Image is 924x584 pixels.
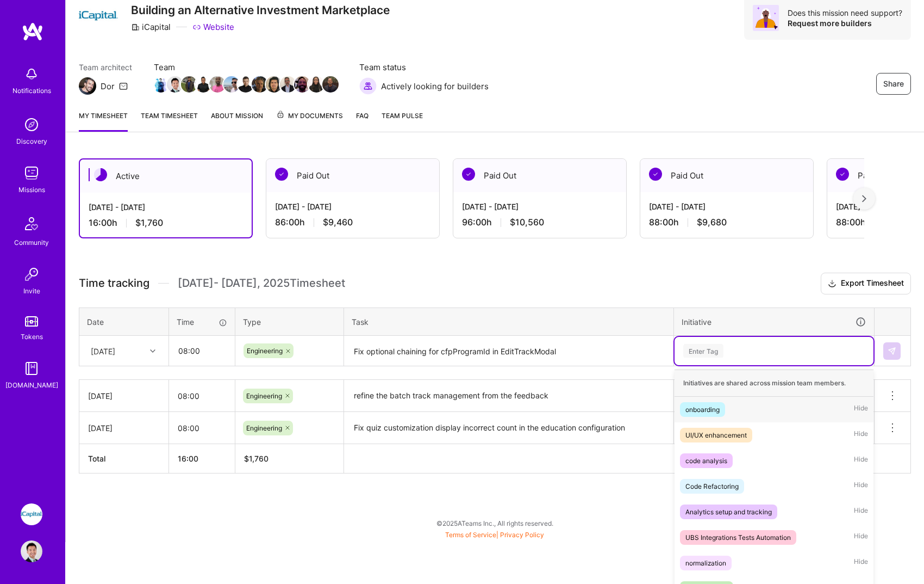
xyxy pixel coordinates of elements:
[244,454,269,463] span: $ 1,760
[141,110,198,132] a: Team timesheet
[275,217,430,228] div: 86:00 h
[649,217,804,228] div: 88:00 h
[79,77,96,95] img: Team Architect
[79,276,149,290] span: Time tracking
[153,76,169,93] img: Team Member Avatar
[169,382,235,410] input: HH:MM
[345,413,672,443] textarea: Fix quiz customization display incorrect count in the education configuration
[275,201,430,212] div: [DATE] - [DATE]
[91,345,115,356] div: [DATE]
[500,531,544,539] a: Privacy Policy
[238,76,254,93] img: Team Member Avatar
[888,347,896,355] img: Submit
[294,76,310,93] img: Team Member Avatar
[21,263,42,285] img: Invite
[445,531,544,539] span: |
[88,422,160,434] div: [DATE]
[131,3,390,17] h3: Building an Alternative Investment Marketplace
[266,159,439,192] div: Paid Out
[21,358,42,379] img: guide book
[462,217,617,228] div: 96:00 h
[359,77,377,95] img: Actively looking for builders
[131,21,171,33] div: iCapital
[462,201,617,212] div: [DATE] - [DATE]
[276,110,343,122] span: My Documents
[223,76,240,93] img: Team Member Avatar
[80,159,252,193] div: Active
[135,217,163,229] span: $1,760
[247,347,283,355] span: Engineering
[682,316,866,328] div: Initiative
[309,75,323,94] a: Team Member Avatar
[154,62,338,73] span: Team
[239,75,253,94] a: Team Member Avatar
[79,62,132,73] span: Team architect
[195,76,211,93] img: Team Member Avatar
[382,110,423,132] a: Team Pulse
[344,308,674,336] th: Task
[854,479,868,494] span: Hide
[854,505,868,519] span: Hide
[854,530,868,545] span: Hide
[131,23,140,32] i: icon CompanyGray
[18,211,45,237] img: Community
[453,159,626,192] div: Paid Out
[462,168,475,181] img: Paid Out
[196,75,210,94] a: Team Member Avatar
[275,168,288,181] img: Paid Out
[210,75,224,94] a: Team Member Avatar
[345,381,672,411] textarea: refine the batch track management from the feedback
[266,76,282,93] img: Team Member Avatar
[150,348,155,354] i: icon Chevron
[21,63,42,85] img: bell
[685,481,739,492] div: Code Refactoring
[276,110,343,132] a: My Documents
[169,444,235,474] th: 16:00
[685,429,747,441] div: UI/UX enhancement
[685,557,726,569] div: normalization
[854,556,868,570] span: Hide
[876,73,911,95] button: Share
[89,217,243,229] div: 16:00 h
[23,285,40,297] div: Invite
[359,62,489,73] span: Team status
[788,8,902,18] div: Does this mission need support?
[382,112,423,120] span: Team Pulse
[21,162,42,184] img: teamwork
[675,370,873,397] div: Initiatives are shared across mission team members.
[356,110,369,132] a: FAQ
[89,201,243,213] div: [DATE] - [DATE]
[821,273,911,294] button: Export Timesheet
[178,276,345,290] span: [DATE] - [DATE] , 2025 Timesheet
[308,76,324,93] img: Team Member Avatar
[192,21,234,33] a: Website
[854,453,868,468] span: Hide
[25,316,38,327] img: tokens
[280,76,296,93] img: Team Member Avatar
[154,75,168,94] a: Team Member Avatar
[685,532,791,543] div: UBS Integrations Tests Automation
[21,540,42,562] img: User Avatar
[828,278,836,290] i: icon Download
[322,76,339,93] img: Team Member Avatar
[381,81,489,92] span: Actively looking for builders
[883,78,904,89] span: Share
[209,76,226,93] img: Team Member Avatar
[697,217,727,228] span: $9,680
[224,75,239,94] a: Team Member Avatar
[169,414,235,442] input: HH:MM
[445,531,496,539] a: Terms of Service
[5,379,58,391] div: [DOMAIN_NAME]
[211,110,263,132] a: About Mission
[182,75,196,94] a: Team Member Avatar
[167,76,183,93] img: Team Member Avatar
[18,184,45,195] div: Missions
[788,18,902,28] div: Request more builders
[295,75,309,94] a: Team Member Avatar
[101,81,115,92] div: Dor
[22,22,43,41] img: logo
[323,217,353,228] span: $9,460
[94,168,107,181] img: Active
[21,331,43,342] div: Tokens
[252,76,268,93] img: Team Member Avatar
